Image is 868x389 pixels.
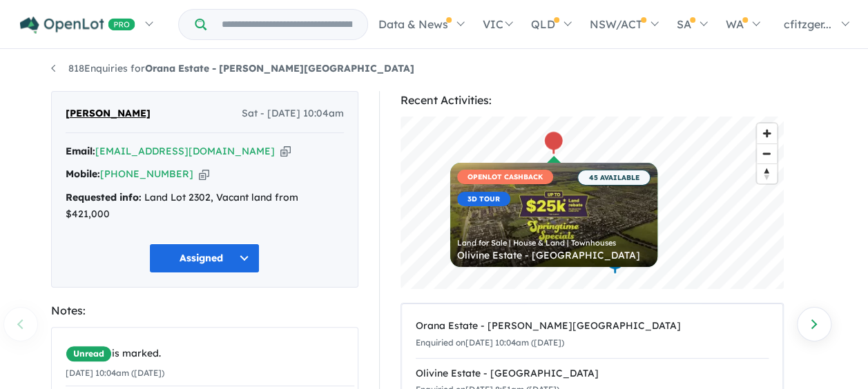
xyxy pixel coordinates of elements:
[757,164,777,183] span: Reset bearing to north
[66,346,112,362] span: Unread
[457,192,510,206] span: 3D TOUR
[145,62,414,74] strong: Orana Estate - [PERSON_NAME][GEOGRAPHIC_DATA]
[457,250,650,260] div: Olivine Estate - [GEOGRAPHIC_DATA]
[416,337,564,348] small: Enquiried on [DATE] 10:04am ([DATE])
[450,163,657,267] a: OPENLOT CASHBACK3D TOUR 45 AVAILABLE Land for Sale | House & Land | Townhouses Olivine Estate - [...
[457,239,650,247] div: Land for Sale | House & Land | Townhouses
[280,144,291,159] button: Copy
[66,106,151,122] span: [PERSON_NAME]
[51,61,818,77] nav: breadcrumb
[66,191,142,203] strong: Requested info:
[20,17,135,34] img: Openlot PRO Logo White
[416,366,769,382] div: Olivine Estate - [GEOGRAPHIC_DATA]
[199,167,209,181] button: Copy
[416,311,769,359] a: Orana Estate - [PERSON_NAME][GEOGRAPHIC_DATA]Enquiried on[DATE] 10:04am ([DATE])
[149,243,260,273] button: Assigned
[416,318,769,335] div: Orana Estate - [PERSON_NAME][GEOGRAPHIC_DATA]
[95,145,275,157] a: [EMAIL_ADDRESS][DOMAIN_NAME]
[543,130,563,156] div: Map marker
[242,106,344,122] span: Sat - [DATE] 10:04am
[757,123,777,143] button: Zoom in
[209,10,365,39] input: Try estate name, suburb, builder or developer
[51,62,414,74] a: 818Enquiries forOrana Estate - [PERSON_NAME][GEOGRAPHIC_DATA]
[784,17,831,31] span: cfitzger...
[51,301,358,320] div: Notes:
[757,143,777,163] button: Zoom out
[66,145,95,157] strong: Email:
[66,168,100,180] strong: Mobile:
[577,170,650,186] span: 45 AVAILABLE
[757,163,777,183] button: Reset bearing to north
[757,144,777,163] span: Zoom out
[66,190,344,223] div: Land Lot 2302, Vacant land from $421,000
[401,91,784,110] div: Recent Activities:
[66,346,354,362] div: is marked.
[100,168,193,180] a: [PHONE_NUMBER]
[66,368,164,378] small: [DATE] 10:04am ([DATE])
[401,117,784,289] canvas: Map
[457,170,553,184] span: OPENLOT CASHBACK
